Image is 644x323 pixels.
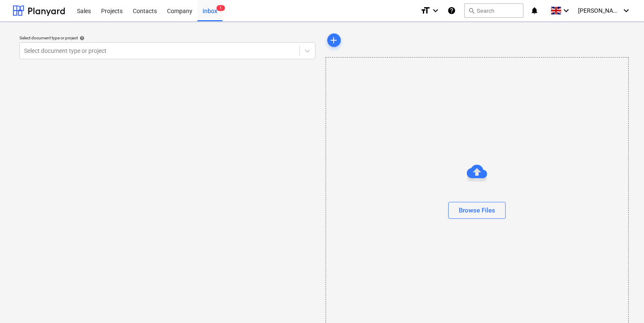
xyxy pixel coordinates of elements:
[19,35,315,41] div: Select document type or project
[430,6,441,16] i: keyboard_arrow_down
[420,6,430,16] i: format_size
[468,7,475,14] span: search
[561,6,571,16] i: keyboard_arrow_down
[216,5,225,11] span: 1
[530,6,539,16] i: notifications
[448,202,506,219] button: Browse Files
[464,3,523,18] button: Search
[447,6,456,16] i: Knowledge base
[78,36,85,41] span: help
[578,7,620,14] span: [PERSON_NAME]
[602,282,644,323] iframe: Chat Widget
[329,35,339,45] span: add
[459,205,495,216] div: Browse Files
[621,6,631,16] i: keyboard_arrow_down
